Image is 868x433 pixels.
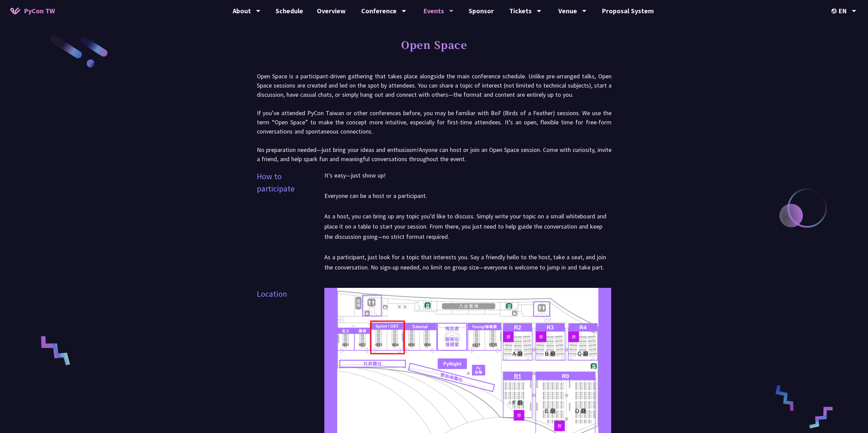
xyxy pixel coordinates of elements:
h1: Open Space [401,34,467,55]
a: PyCon TW [3,2,62,19]
span: PyCon TW [24,6,55,16]
img: Locale Icon [832,9,838,14]
p: Location [257,288,287,300]
p: How to participate [257,170,314,195]
p: Open Space is a participant-driven gathering that takes place alongside the main conference sched... [257,72,612,164]
img: Home icon of PyCon TW 2025 [10,7,20,14]
p: It's easy—just show up! Everyone can be a host or a participant. As a host, you can bring up any ... [324,170,612,273]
